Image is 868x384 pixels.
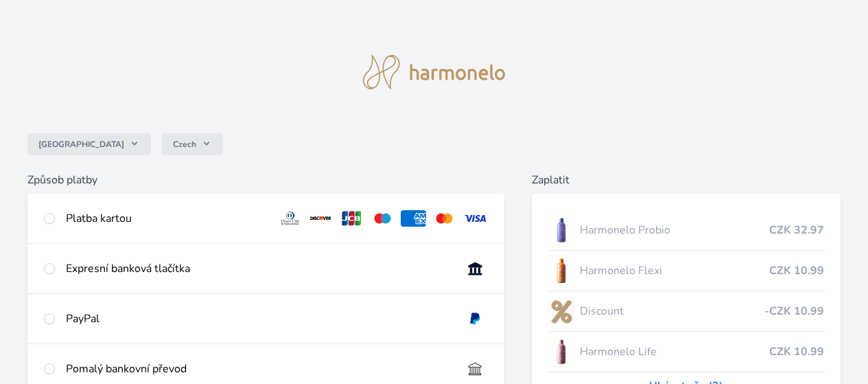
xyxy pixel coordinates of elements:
img: logo.svg [363,55,506,89]
img: CLEAN_FLEXI_se_stinem_x-hi_(1)-lo.jpg [548,253,574,288]
div: Expresní banková tlačítka [66,260,451,277]
span: CZK 10.99 [769,262,824,279]
img: jcb.svg [339,210,364,227]
span: Harmonelo Life [580,343,769,360]
img: amex.svg [401,210,426,227]
span: Harmonelo Probio [580,222,769,238]
img: mc.svg [432,210,457,227]
div: PayPal [66,310,451,327]
h6: Zaplatit [532,172,841,188]
span: -CZK 10.99 [764,303,824,319]
h6: Způsob platby [27,172,504,188]
img: onlineBanking_CZ.svg [462,260,488,277]
img: bankTransfer_IBAN.svg [462,361,488,377]
img: paypal.svg [462,310,488,327]
span: Harmonelo Flexi [580,262,769,279]
span: CZK 10.99 [769,343,824,360]
div: Pomalý bankovní převod [66,361,451,377]
img: diners.svg [278,210,303,227]
span: Czech [173,139,196,150]
img: maestro.svg [370,210,395,227]
button: [GEOGRAPHIC_DATA] [27,133,151,155]
img: CLEAN_PROBIO_se_stinem_x-lo.jpg [548,213,574,247]
div: Platba kartou [66,210,267,227]
img: CLEAN_LIFE_se_stinem_x-lo.jpg [548,335,574,369]
button: Czech [162,133,223,155]
img: visa.svg [462,210,488,227]
span: CZK 32.97 [769,222,824,238]
span: [GEOGRAPHIC_DATA] [38,139,124,150]
img: discover.svg [308,210,333,227]
img: discount-lo.png [548,294,574,328]
span: Discount [580,303,764,319]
